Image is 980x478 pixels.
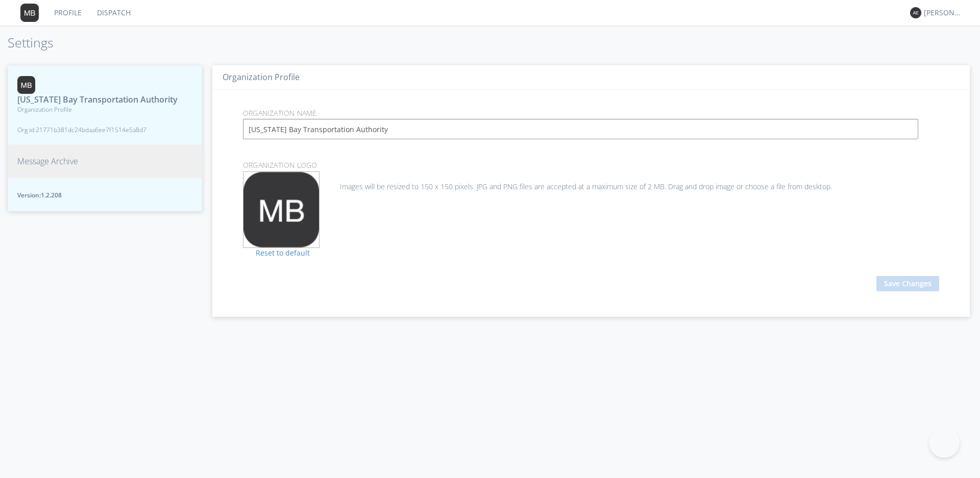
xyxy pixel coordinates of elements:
[17,191,192,199] span: Version: 1.2.208
[20,4,39,22] img: 373638.png
[243,171,939,192] div: Images will be resized to 150 x 150 pixels. JPG and PNG files are accepted at a maximum size of 2...
[17,125,178,134] span: Org id: 21771b381dc24bdaa6ee7f1514e5a8d7
[17,94,178,106] span: [US_STATE] Bay Transportation Authority
[17,76,35,94] img: 373638.png
[223,73,960,82] h3: Organization Profile
[243,248,310,258] a: Reset to default
[243,119,918,139] input: Enter Organization Name
[8,65,202,145] button: [US_STATE] Bay Transportation AuthorityOrganization ProfileOrg id:21771b381dc24bdaa6ee7f1514e5a8d7
[235,160,947,171] p: Organization Logo
[17,156,78,167] span: Message Archive
[8,178,202,211] button: Version:1.2.208
[876,276,939,291] button: Save Changes
[17,105,178,114] span: Organization Profile
[8,145,202,178] button: Message Archive
[924,8,962,18] div: [PERSON_NAME]
[235,108,947,119] p: Organization Name
[929,427,960,458] iframe: Toggle Customer Support
[243,172,319,247] img: 373638.png
[910,7,921,18] img: 373638.png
